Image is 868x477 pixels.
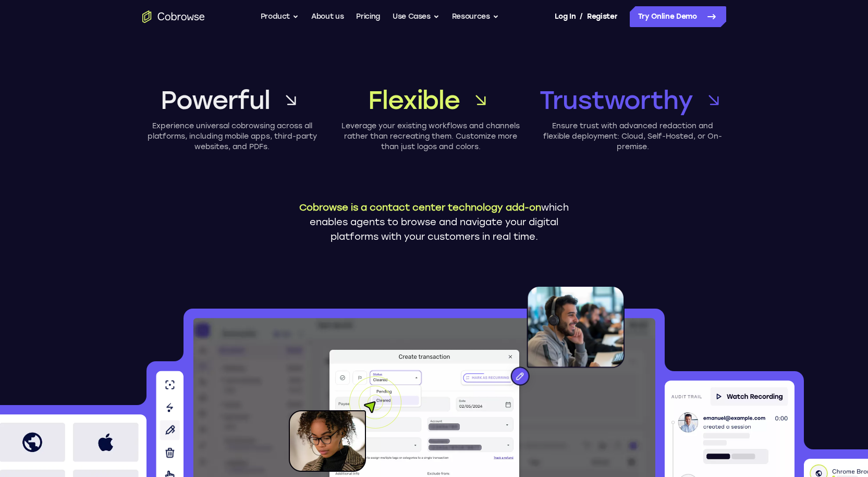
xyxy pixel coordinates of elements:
[540,83,726,117] a: Trustworthy
[261,6,299,27] button: Product
[555,6,576,27] a: Log In
[161,83,270,117] span: Powerful
[587,6,617,27] a: Register
[540,83,693,117] span: Trustworthy
[393,6,439,27] button: Use Cases
[630,6,726,27] a: Try Online Demo
[311,6,344,27] a: About us
[142,10,205,23] a: Go to the home page
[540,121,726,152] p: Ensure trust with advanced redaction and flexible deployment: Cloud, Self-Hosted, or On-premise.
[299,202,541,213] span: Cobrowse is a contact center technology add-on
[142,121,322,152] p: Experience universal cobrowsing across all platforms, including mobile apps, third-party websites...
[341,83,521,117] a: Flexible
[368,83,459,117] span: Flexible
[289,376,401,472] img: A customer holding their phone
[142,83,322,117] a: Powerful
[580,10,583,23] span: /
[463,286,625,396] img: An agent with a headset
[291,200,578,244] p: which enables agents to browse and navigate your digital platforms with your customers in real time.
[356,6,380,27] a: Pricing
[341,121,521,152] p: Leverage your existing workflows and channels rather than recreating them. Customize more than ju...
[452,6,499,27] button: Resources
